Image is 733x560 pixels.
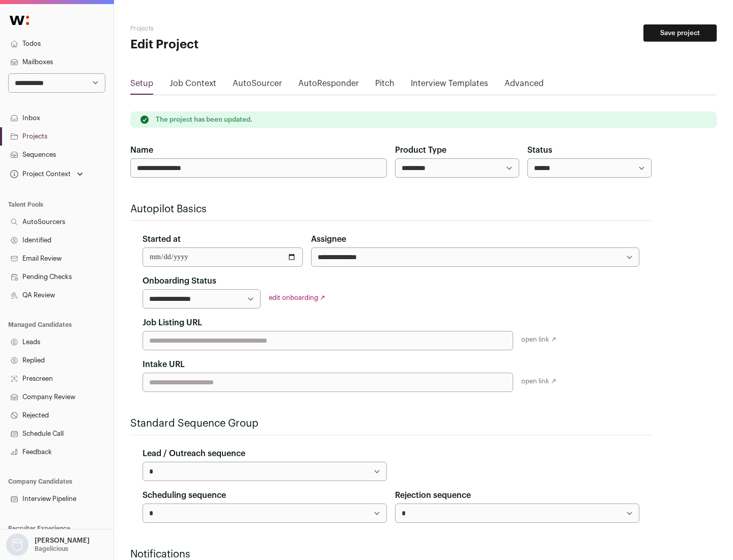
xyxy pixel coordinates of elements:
label: Status [527,144,552,156]
a: AutoResponder [298,77,359,94]
a: Job Context [170,77,216,94]
p: The project has been updated. [156,116,252,124]
button: Save project [643,24,717,42]
a: Setup [130,77,153,94]
h2: Standard Sequence Group [130,416,652,431]
label: Rejection sequence [395,489,471,501]
label: Scheduling sequence [143,489,226,501]
label: Lead / Outreach sequence [143,447,245,460]
p: Bagelicious [35,545,68,553]
button: Open dropdown [8,167,85,181]
img: Wellfound [4,10,35,31]
p: [PERSON_NAME] [35,537,90,545]
h2: Autopilot Basics [130,202,652,216]
a: Interview Templates [411,77,488,94]
label: Intake URL [143,358,185,371]
button: Open dropdown [4,534,92,556]
label: Started at [143,233,181,245]
label: Job Listing URL [143,317,202,329]
a: AutoSourcer [233,77,282,94]
h2: Projects [130,24,326,33]
a: Advanced [504,77,544,94]
label: Name [130,144,153,156]
img: nopic.png [6,534,29,556]
a: Pitch [375,77,394,94]
div: Project Context [8,170,71,178]
label: Onboarding Status [143,275,216,287]
h1: Edit Project [130,37,326,53]
a: edit onboarding ↗ [269,294,325,301]
label: Product Type [395,144,446,156]
label: Assignee [311,233,346,245]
